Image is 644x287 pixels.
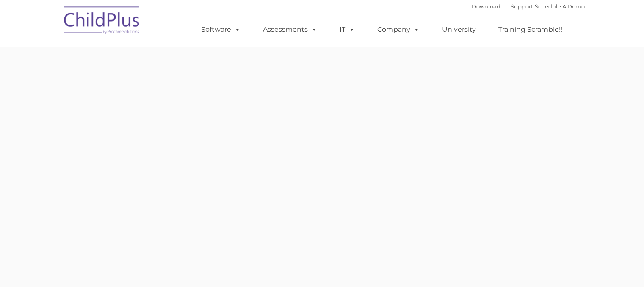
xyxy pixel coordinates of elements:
[254,21,326,38] a: Assessments
[60,0,144,43] img: ChildPlus by Procare Solutions
[472,3,500,10] a: Download
[490,21,571,38] a: Training Scramble!!
[193,21,249,38] a: Software
[434,21,484,38] a: University
[511,3,533,10] a: Support
[472,3,585,10] font: |
[535,3,585,10] a: Schedule A Demo
[331,21,363,38] a: IT
[369,21,428,38] a: Company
